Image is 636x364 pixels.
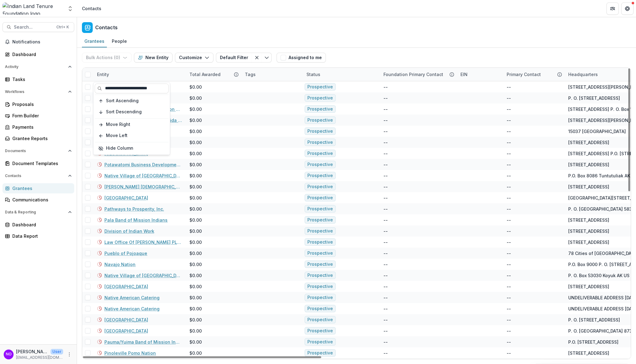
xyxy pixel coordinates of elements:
[12,101,69,107] div: Proposals
[383,106,388,112] div: --
[16,355,63,360] p: [EMAIL_ADDRESS][DOMAIN_NAME]
[507,283,511,290] div: --
[189,84,202,90] div: $0.00
[2,195,74,205] a: Communications
[457,68,503,81] div: EIN
[568,184,609,190] div: [STREET_ADDRESS]
[66,351,73,358] button: More
[189,272,202,279] div: $0.00
[503,71,545,78] div: Primary Contact
[568,128,626,135] div: 15037 [GEOGRAPHIC_DATA]
[507,328,511,334] div: --
[568,239,609,245] div: [STREET_ADDRESS]
[380,68,457,81] div: Foundation Primary Contact
[307,95,333,101] span: Prospective
[383,317,388,323] div: --
[507,261,511,268] div: --
[568,228,609,234] div: [STREET_ADDRESS]
[507,150,511,157] div: --
[5,149,66,153] span: Documents
[383,239,388,245] div: --
[380,71,447,78] div: Foundation Primary Contact
[189,195,202,201] div: $0.00
[106,110,142,115] span: Sort Descending
[2,37,74,47] button: Notifications
[507,305,511,312] div: --
[104,195,148,201] a: [GEOGRAPHIC_DATA]
[104,206,164,212] a: Pathways to Prosperity, Inc.
[307,118,333,123] span: Prospective
[104,339,182,345] a: Pauma/Yuima Band of Mission Indians
[565,71,602,78] div: Headquarters
[307,129,333,134] span: Prospective
[12,185,69,192] div: Grantees
[12,76,69,83] div: Tasks
[2,158,74,168] a: Document Templates
[2,183,74,193] a: Grantees
[383,350,388,356] div: --
[303,68,380,81] div: Status
[568,283,609,290] div: [STREET_ADDRESS]
[2,146,74,156] button: Open Documents
[186,68,241,81] div: Total Awarded
[507,239,511,245] div: --
[307,350,333,356] span: Prospective
[383,272,388,279] div: --
[189,294,202,301] div: $0.00
[252,53,262,63] button: Clear filter
[104,305,160,312] a: Native American Catering
[507,317,511,323] div: --
[307,151,333,156] span: Prospective
[307,107,333,112] span: Prospective
[2,22,74,32] button: Search...
[104,172,182,179] a: Native Village of [GEOGRAPHIC_DATA]
[307,251,333,256] span: Prospective
[189,339,202,345] div: $0.00
[186,71,224,78] div: Total Awarded
[262,53,272,63] button: Toggle menu
[95,25,118,30] h2: Contacts
[507,195,511,201] div: --
[307,195,333,200] span: Prospective
[507,117,511,123] div: --
[2,122,74,132] a: Payments
[55,24,70,30] div: Ctrl + K
[383,261,388,268] div: --
[189,328,202,334] div: $0.00
[95,120,169,130] button: Move Right
[104,294,160,301] a: Native American Catering
[507,206,511,212] div: --
[307,140,333,145] span: Prospective
[2,62,74,72] button: Open Activity
[383,84,388,90] div: --
[507,228,511,234] div: --
[307,317,333,322] span: Prospective
[189,317,202,323] div: $0.00
[106,99,139,104] span: Sort Ascending
[307,328,333,334] span: Prospective
[2,111,74,121] a: Form Builder
[104,184,182,190] a: [PERSON_NAME] [DEMOGRAPHIC_DATA] Community
[189,283,202,290] div: $0.00
[189,117,202,123] div: $0.00
[383,139,388,146] div: --
[383,283,388,290] div: --
[383,206,388,212] div: --
[12,221,69,228] div: Dashboard
[189,128,202,135] div: $0.00
[383,128,388,135] div: --
[82,53,132,63] button: Bulk Actions (0)
[104,272,182,279] a: Native Village of [GEOGRAPHIC_DATA]
[12,160,69,167] div: Document Templates
[189,106,202,112] div: $0.00
[383,150,388,157] div: --
[189,305,202,312] div: $0.00
[82,35,107,47] a: Grantees
[383,250,388,257] div: --
[104,328,148,334] a: [GEOGRAPHIC_DATA]
[307,84,333,90] span: Prospective
[189,139,202,146] div: $0.00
